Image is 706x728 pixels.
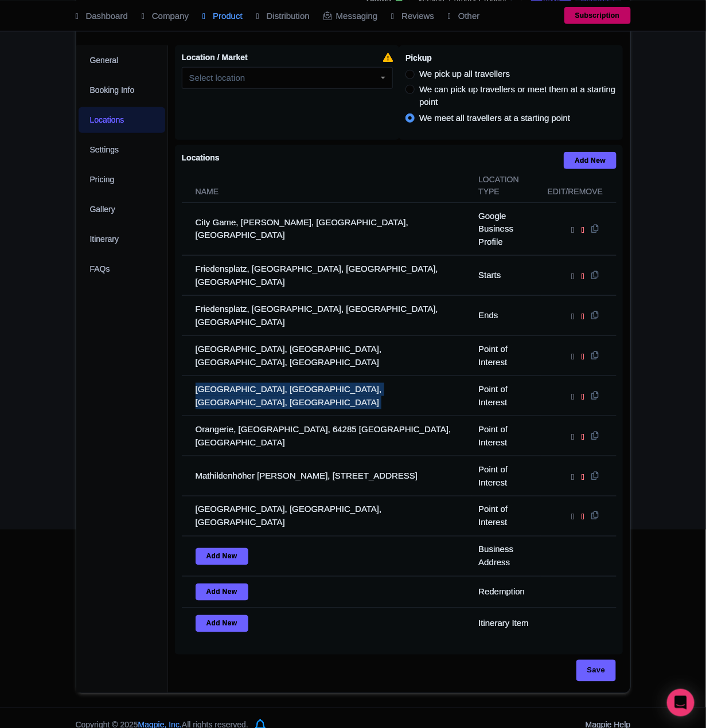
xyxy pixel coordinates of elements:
th: Location type [471,169,540,203]
a: Itinerary [79,226,166,252]
a: FAQs [79,256,166,282]
td: Point of Interest [471,496,540,537]
input: Save [576,660,617,682]
label: We can pick up travellers or meet them at a starting point [419,83,617,109]
a: Gallery [79,197,166,222]
td: Point of Interest [471,456,540,496]
a: Add New [196,548,248,565]
a: Settings [79,137,166,163]
a: Locations [79,107,166,133]
td: [GEOGRAPHIC_DATA], [GEOGRAPHIC_DATA], [GEOGRAPHIC_DATA], [GEOGRAPHIC_DATA] [182,336,472,376]
td: [GEOGRAPHIC_DATA], [GEOGRAPHIC_DATA], [GEOGRAPHIC_DATA], [GEOGRAPHIC_DATA] [182,376,472,416]
span: Location / Market [182,53,248,62]
td: Business Address [471,537,540,577]
th: Name [182,169,472,203]
td: Friedensplatz, [GEOGRAPHIC_DATA], [GEOGRAPHIC_DATA], [GEOGRAPHIC_DATA] [182,296,472,336]
td: Point of Interest [471,336,540,376]
td: Redemption [471,577,540,608]
td: Point of Interest [471,376,540,416]
label: We meet all travellers at a starting point [419,112,570,125]
td: Starts [471,256,540,296]
input: Select location [189,73,248,83]
a: Add New [564,152,617,169]
td: Orangerie, [GEOGRAPHIC_DATA], 64285 [GEOGRAPHIC_DATA], [GEOGRAPHIC_DATA] [182,416,472,456]
td: Friedensplatz, [GEOGRAPHIC_DATA], [GEOGRAPHIC_DATA], [GEOGRAPHIC_DATA] [182,256,472,296]
label: Locations [182,152,220,164]
th: Edit/Remove [541,169,617,203]
a: Add New [196,615,248,632]
a: Booking Info [79,77,166,103]
div: Open Intercom Messenger [667,689,695,717]
td: [GEOGRAPHIC_DATA], [GEOGRAPHIC_DATA], [GEOGRAPHIC_DATA] [182,496,472,537]
a: Pricing [79,167,166,193]
td: Point of Interest [471,416,540,456]
a: General [79,48,166,73]
a: Subscription [564,7,631,24]
td: Google Business Profile [471,202,540,256]
td: Ends [471,296,540,336]
td: Itinerary Item [471,608,540,640]
a: Add New [196,584,248,601]
label: We pick up all travellers [419,68,510,81]
td: Mathildenhöher [PERSON_NAME], [STREET_ADDRESS] [182,456,472,496]
td: City Game, [PERSON_NAME], [GEOGRAPHIC_DATA], [GEOGRAPHIC_DATA] [182,202,472,256]
span: Pickup [405,53,432,62]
